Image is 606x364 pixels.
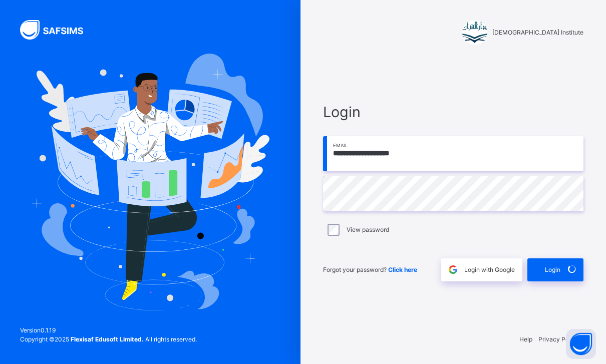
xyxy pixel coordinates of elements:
a: Click here [388,266,417,273]
img: Hero Image [31,54,269,310]
span: Forgot your password? [323,266,417,273]
span: Login [545,265,560,274]
strong: Flexisaf Edusoft Limited. [71,335,144,343]
a: Privacy Policy [538,335,579,343]
img: SAFSIMS Logo [20,20,95,40]
span: Login [323,101,583,123]
span: [DEMOGRAPHIC_DATA] Institute [492,28,583,37]
span: Login with Google [464,265,515,274]
label: View password [347,225,389,234]
span: Version 0.1.19 [20,326,197,335]
span: Copyright © 2025 All rights reserved. [20,335,197,343]
button: Open asap [566,329,596,359]
img: google.396cfc9801f0270233282035f929180a.svg [447,264,459,275]
a: Help [519,335,532,343]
